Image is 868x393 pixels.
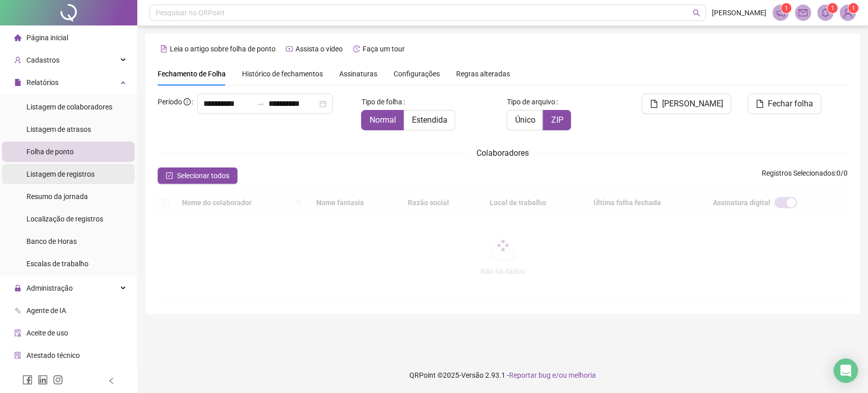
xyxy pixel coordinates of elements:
[476,148,529,158] span: Colaboradores
[14,57,21,64] span: user-add
[827,3,837,13] sup: 1
[852,5,855,12] span: 1
[363,45,405,53] span: Faça um tour
[506,96,555,107] span: Tipo de arquivo
[785,5,788,12] span: 1
[456,70,510,77] span: Regras alteradas
[38,375,48,385] span: linkedin
[26,215,103,223] span: Localização de registros
[184,98,191,105] span: info-circle
[256,100,264,108] span: swap-right
[848,3,858,13] sup: Atualize o seu contato no menu Meus Dados
[461,371,484,379] span: Versão
[798,8,807,17] span: mail
[353,45,360,52] span: history
[781,3,791,13] sup: 1
[551,115,563,125] span: ZIP
[53,375,63,385] span: instagram
[394,70,440,77] span: Configurações
[26,284,73,292] span: Administração
[756,100,764,108] span: file
[14,329,21,336] span: audit
[361,96,402,107] span: Tipo de folha
[177,170,229,181] span: Selecionar todos
[515,115,535,125] span: Único
[26,103,112,111] span: Listagem de colaboradores
[242,70,323,78] span: Histórico de fechamentos
[14,352,21,359] span: solution
[712,7,766,18] span: [PERSON_NAME]
[26,192,88,201] span: Resumo da jornada
[26,329,68,337] span: Aceite de uso
[339,70,377,77] span: Assinaturas
[768,98,813,110] span: Fechar folha
[26,351,80,359] span: Atestado técnico
[411,115,447,125] span: Estendida
[158,167,237,184] button: Selecionar todos
[26,78,58,87] span: Relatórios
[840,5,855,20] img: 87615
[158,70,226,78] span: Fechamento de Folha
[693,9,700,17] span: search
[26,56,59,64] span: Cadastros
[26,34,68,42] span: Página inicial
[14,79,21,86] span: file
[831,5,834,12] span: 1
[662,98,723,110] span: [PERSON_NAME]
[166,172,173,179] span: check-square
[762,167,848,184] span: : 0 / 0
[509,371,596,379] span: Reportar bug e/ou melhoria
[26,260,88,268] span: Escalas de trabalho
[295,45,343,53] span: Assista o vídeo
[369,115,396,125] span: Normal
[170,45,276,53] span: Leia o artigo sobre folha de ponto
[26,237,77,245] span: Banco de Horas
[833,358,858,383] div: Open Intercom Messenger
[256,100,264,108] span: to
[160,45,167,52] span: file-text
[14,285,21,292] span: lock
[762,169,835,177] span: Registros Selecionados
[137,357,868,393] footer: QRPoint © 2025 - 2.93.1 -
[158,98,182,106] span: Período
[26,306,66,315] span: Agente de IA
[26,170,95,178] span: Listagem de registros
[14,34,21,41] span: home
[286,45,293,52] span: youtube
[650,100,658,108] span: file
[642,94,731,114] button: [PERSON_NAME]
[22,375,33,385] span: facebook
[108,377,115,384] span: left
[776,8,785,17] span: notification
[821,8,830,17] span: bell
[26,125,91,133] span: Listagem de atrasos
[26,148,74,156] span: Folha de ponto
[747,94,821,114] button: Fechar folha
